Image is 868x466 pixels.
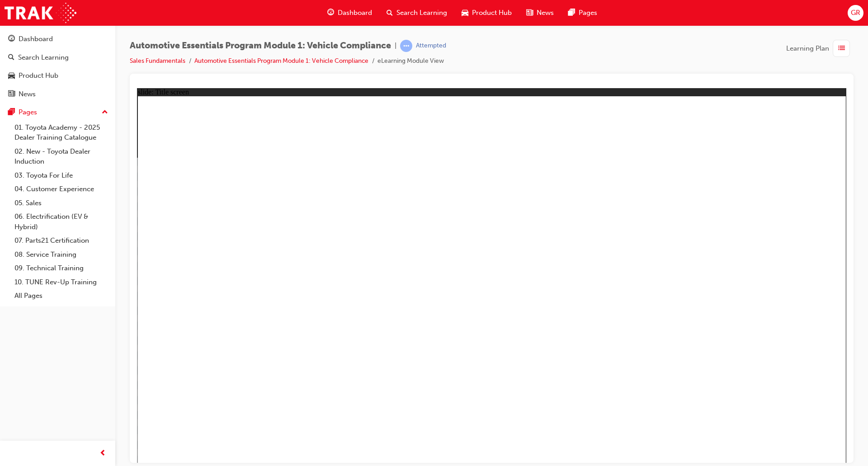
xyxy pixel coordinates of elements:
a: 03. Toyota For Life [11,169,112,183]
a: Product Hub [4,67,112,84]
button: Learning Plan [786,40,854,57]
span: learningRecordVerb_ATTEMPT-icon [400,40,412,52]
img: Trak [5,3,76,23]
div: Product Hub [19,71,58,81]
a: search-iconSearch Learning [379,4,454,22]
span: Learning Plan [786,43,829,54]
a: car-iconProduct Hub [454,4,519,22]
div: News [19,89,36,99]
a: News [4,86,112,103]
a: All Pages [11,289,112,303]
span: news-icon [526,7,533,19]
span: news-icon [8,90,15,99]
span: car-icon [8,72,15,80]
div: Dashboard [19,34,53,44]
div: Attempted [416,42,446,50]
span: pages-icon [568,7,575,19]
a: 02. New - Toyota Dealer Induction [11,145,112,169]
span: GR [851,8,860,18]
span: up-icon [102,107,108,118]
li: eLearning Module View [377,56,444,66]
button: GR [848,5,863,21]
span: guage-icon [327,7,334,19]
span: Product Hub [472,8,512,18]
a: 09. Technical Training [11,261,112,275]
a: news-iconNews [519,4,561,22]
span: Dashboard [338,8,372,18]
a: Sales Fundamentals [130,57,185,65]
button: Pages [4,104,112,121]
span: guage-icon [8,35,15,43]
a: pages-iconPages [561,4,604,22]
a: 04. Customer Experience [11,182,112,196]
button: DashboardSearch LearningProduct HubNews [4,29,112,104]
a: Search Learning [4,49,112,66]
span: car-icon [462,7,468,19]
a: 07. Parts21 Certification [11,234,112,248]
span: list-icon [838,43,845,54]
span: pages-icon [8,108,15,117]
div: Pages [19,107,37,118]
span: Search Learning [396,8,447,18]
a: guage-iconDashboard [320,4,379,22]
a: 06. Electrification (EV & Hybrid) [11,210,112,234]
a: 01. Toyota Academy - 2025 Dealer Training Catalogue [11,121,112,145]
a: Automotive Essentials Program Module 1: Vehicle Compliance [194,57,368,65]
span: search-icon [8,54,14,62]
div: Search Learning [18,52,69,63]
a: 10. TUNE Rev-Up Training [11,275,112,289]
a: 08. Service Training [11,248,112,262]
span: Automotive Essentials Program Module 1: Vehicle Compliance [130,41,391,51]
span: prev-icon [99,448,106,459]
a: Dashboard [4,31,112,47]
span: | [395,41,396,51]
span: News [537,8,554,18]
span: search-icon [387,7,393,19]
a: 05. Sales [11,196,112,210]
span: Pages [579,8,597,18]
